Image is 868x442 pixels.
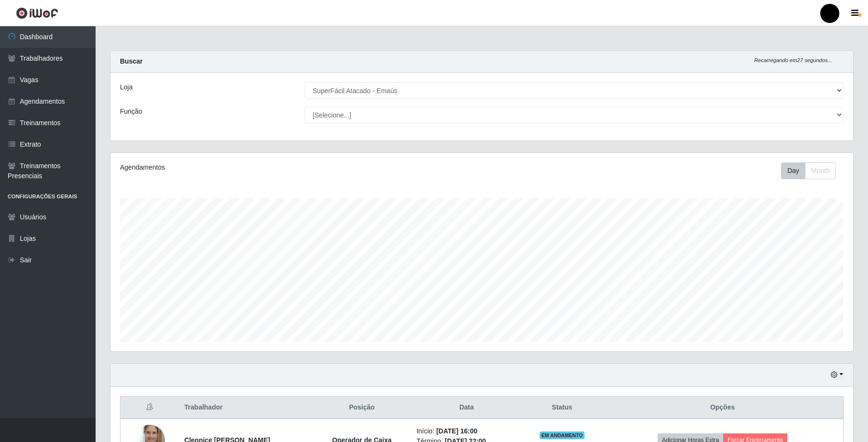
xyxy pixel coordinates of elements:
[540,431,585,439] span: EM ANDAMENTO
[313,397,411,419] th: Posição
[754,57,832,63] i: Recarregando em 27 segundos...
[120,107,142,117] label: Função
[781,162,805,179] button: Day
[16,7,58,19] img: CoreUI Logo
[120,162,413,172] div: Agendamentos
[411,397,522,419] th: Data
[781,162,836,179] div: First group
[781,162,844,179] div: Toolbar with button groups
[416,426,516,436] li: Início:
[179,397,313,419] th: Trabalhador
[805,162,836,179] button: Month
[602,397,843,419] th: Opções
[120,82,132,92] label: Loja
[522,397,602,419] th: Status
[436,427,477,435] time: [DATE] 16:00
[120,57,142,65] strong: Buscar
